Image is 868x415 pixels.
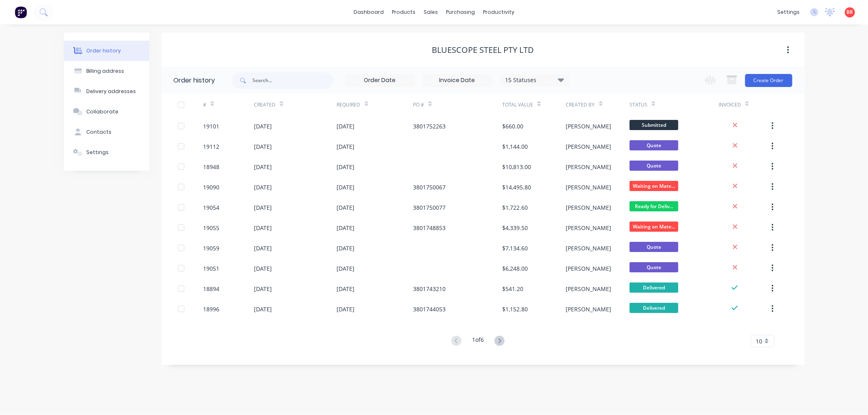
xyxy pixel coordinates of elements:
div: [DATE] [337,163,355,171]
div: 1 of 6 [472,335,484,347]
span: Waiting on Mate... [630,222,678,232]
div: [DATE] [254,163,272,171]
div: $10,813.00 [502,163,531,171]
div: 15 Statuses [501,76,569,85]
div: [DATE] [337,285,355,293]
div: $7,134.60 [502,244,528,252]
div: [PERSON_NAME] [566,305,612,313]
div: [PERSON_NAME] [566,285,612,293]
div: 18894 [203,285,219,293]
span: 10 [756,337,763,345]
div: 19059 [203,244,219,252]
div: [DATE] [254,264,272,273]
div: Invoiced [719,93,770,116]
input: Search... [253,72,333,89]
button: Order history [64,41,149,61]
div: $660.00 [502,122,523,130]
div: productivity [479,6,518,18]
div: [PERSON_NAME] [566,142,612,151]
div: [PERSON_NAME] [566,122,612,130]
div: 19090 [203,183,219,191]
button: Settings [64,142,149,163]
div: [DATE] [337,203,355,212]
div: [DATE] [254,203,272,212]
span: Delivered [630,282,678,293]
div: 3801748853 [413,224,446,232]
div: $1,152.80 [502,305,528,313]
div: # [203,101,206,109]
div: [DATE] [337,224,355,232]
button: Create Order [745,74,792,87]
div: [DATE] [254,183,272,191]
div: [PERSON_NAME] [566,264,612,273]
div: products [388,6,420,18]
div: [DATE] [337,305,355,313]
div: [DATE] [337,264,355,273]
div: $4,339.50 [502,224,528,232]
div: [PERSON_NAME] [566,163,612,171]
div: Total Value [502,93,566,116]
div: $1,144.00 [502,142,528,151]
a: dashboard [350,6,388,18]
div: BlueScope Steel Pty Ltd [432,45,534,55]
span: BR [847,9,853,16]
div: [DATE] [337,244,355,252]
div: 19112 [203,142,219,151]
div: Created By [566,101,595,109]
div: Contacts [86,128,112,136]
div: [PERSON_NAME] [566,224,612,232]
div: Created [254,101,275,109]
div: Delivery addresses [86,88,136,95]
span: Submitted [630,120,678,130]
span: Ready for Deliv... [630,201,678,211]
span: Delivered [630,303,678,313]
span: Waiting on Mate... [630,181,678,191]
div: [PERSON_NAME] [566,183,612,191]
div: 18948 [203,163,219,171]
div: 3801750067 [413,183,446,191]
div: 19101 [203,122,219,130]
div: [DATE] [337,122,355,130]
div: Total Value [502,101,533,109]
button: Contacts [64,122,149,142]
div: 19055 [203,224,219,232]
div: 19054 [203,203,219,212]
span: Quote [630,242,678,252]
div: Required [337,101,361,109]
div: $14,495.80 [502,183,531,191]
span: Quote [630,140,678,150]
div: Status [630,101,647,109]
div: Created By [566,93,630,116]
div: PO # [413,93,502,116]
div: [DATE] [337,183,355,191]
div: PO # [413,101,424,109]
div: [DATE] [254,142,272,151]
div: $541.20 [502,285,523,293]
div: 19051 [203,264,219,273]
div: Status [630,93,719,116]
div: Billing address [86,67,124,75]
div: 3801750077 [413,203,446,212]
div: $1,722.60 [502,203,528,212]
div: settings [773,6,804,18]
div: [DATE] [337,142,355,151]
div: 3801744053 [413,305,446,313]
div: 3801743210 [413,285,446,293]
div: [DATE] [254,285,272,293]
div: Order history [86,47,121,54]
input: Invoice Date [423,74,492,87]
div: Created [254,93,337,116]
div: Order history [174,76,215,85]
button: Collaborate [64,102,149,122]
span: Quote [630,161,678,171]
div: [PERSON_NAME] [566,203,612,212]
div: 18996 [203,305,219,313]
button: Delivery addresses [64,81,149,102]
img: Factory [15,6,27,18]
div: [DATE] [254,244,272,252]
div: 3801752263 [413,122,446,130]
div: Invoiced [719,101,741,109]
div: # [203,93,254,116]
div: $6,248.00 [502,264,528,273]
button: Billing address [64,61,149,81]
